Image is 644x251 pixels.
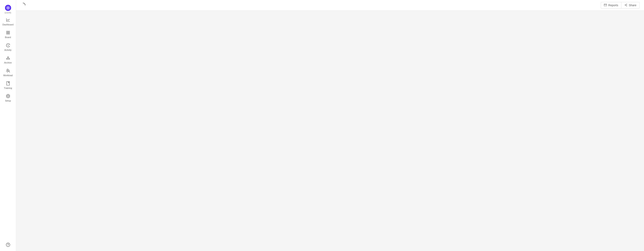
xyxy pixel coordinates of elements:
a: Board [6,31,10,39]
span: Activity [4,46,11,54]
span: Training [4,84,12,92]
i: icon: appstore [6,31,10,35]
i: icon: book [6,81,10,85]
i: icon: line-chart [6,18,10,22]
button: icon: share-altShare [621,2,640,8]
a: Dashboard [6,18,10,26]
a: Activity [6,44,10,52]
a: Workload [6,69,10,77]
span: Setup [5,97,11,105]
button: icon: mailReports [601,2,621,8]
a: Training [6,82,10,90]
span: Quantify [5,12,11,14]
a: Setup [6,94,10,102]
i: icon: loading [21,3,25,8]
span: Workload [3,71,13,79]
span: Board [5,33,11,41]
i: icon: setting [6,94,10,98]
a: Archive [6,56,10,64]
span: Dashboard [2,21,13,29]
i: icon: team [6,69,10,73]
i: icon: gold [6,56,10,60]
a: icon: question-circle [6,243,10,247]
span: Archive [4,59,12,67]
i: icon: history [6,43,10,47]
img: Quantify [5,5,11,11]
